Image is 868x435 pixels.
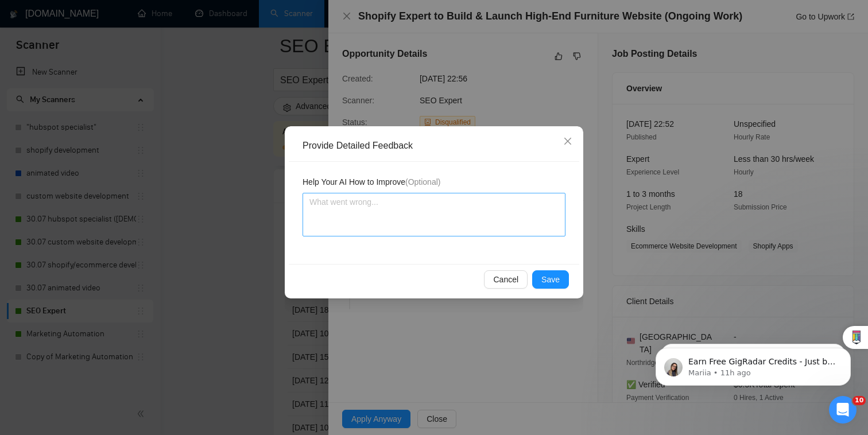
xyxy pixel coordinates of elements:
[563,137,572,146] span: close
[852,396,866,405] span: 10
[484,270,528,289] button: Cancel
[552,126,583,157] button: Close
[303,139,573,152] div: Provide Detailed Feedback
[303,176,440,188] span: Help Your AI How to Improve
[532,270,569,289] button: Save
[493,273,518,286] span: Cancel
[638,324,868,404] iframe: Intercom notifications message
[405,177,440,187] span: (Optional)
[541,273,560,286] span: Save
[829,396,857,424] iframe: Intercom live chat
